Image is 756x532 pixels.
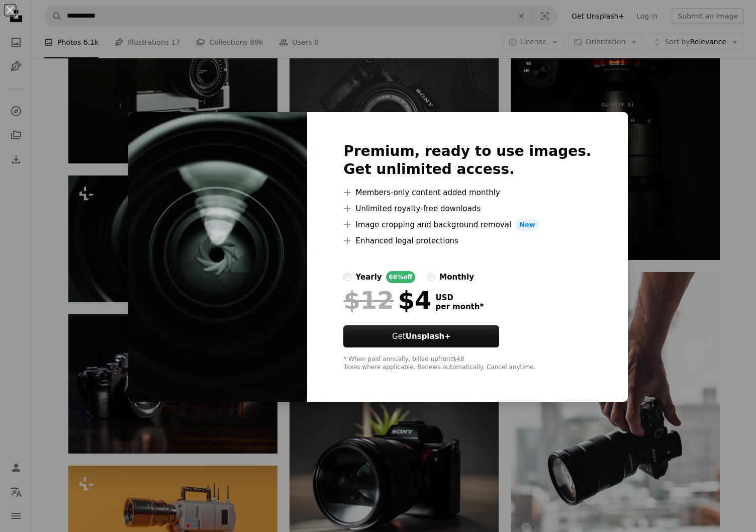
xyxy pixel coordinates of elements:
img: premium_photo-1669937883765-58dbc34ea9df [128,112,307,402]
div: * When paid annually, billed upfront $48 Taxes where applicable. Renews automatically. Cancel any... [343,356,591,372]
li: Members-only content added monthly [343,187,591,199]
span: New [515,219,539,231]
div: yearly [355,271,382,283]
li: Enhanced legal protections [343,235,591,247]
input: monthly [427,273,435,281]
span: per month * [435,302,484,311]
span: USD [435,293,484,302]
div: 66% off [386,271,416,283]
input: yearly66%off [343,273,351,281]
li: Image cropping and background removal [343,219,591,231]
h2: Premium, ready to use images. Get unlimited access. [343,142,591,179]
button: GetUnsplash+ [343,325,499,347]
li: Unlimited royalty-free downloads [343,203,591,215]
span: $12 [343,287,394,313]
div: $4 [343,287,431,313]
div: monthly [439,271,474,283]
strong: Unsplash+ [406,332,451,341]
